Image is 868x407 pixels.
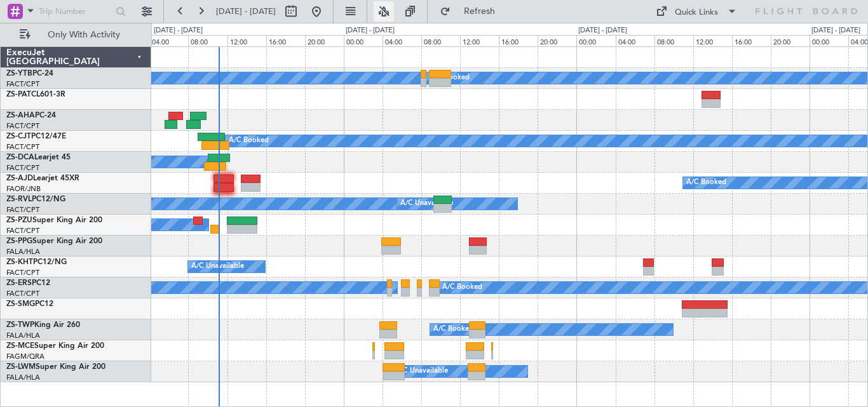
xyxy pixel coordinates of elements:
[538,35,576,46] div: 20:00
[453,7,506,16] span: Refresh
[6,133,31,140] span: ZS-CJT
[6,133,66,140] a: ZS-CJTPC12/47E
[6,154,34,161] span: ZS-DCA
[400,194,453,213] div: A/C Unavailable
[149,35,188,46] div: 04:00
[576,35,615,46] div: 00:00
[6,79,39,89] a: FACT/CPT
[434,1,510,22] button: Refresh
[499,35,538,46] div: 16:00
[383,35,421,46] div: 04:00
[810,35,848,46] div: 00:00
[33,30,134,39] span: Only With Activity
[154,25,203,36] div: [DATE] - [DATE]
[771,35,810,46] div: 20:00
[6,373,40,382] a: FALA/HLA
[675,6,718,19] div: Quick Links
[346,25,395,36] div: [DATE] - [DATE]
[395,362,448,381] div: A/C Unavailable
[6,279,50,287] a: ZS-ERSPC12
[6,163,39,173] a: FACT/CPT
[6,352,44,361] a: FAGM/QRA
[442,278,482,297] div: A/C Booked
[654,35,693,46] div: 08:00
[6,175,33,182] span: ZS-AJD
[344,35,383,46] div: 00:00
[6,363,36,371] span: ZS-LWM
[732,35,771,46] div: 16:00
[6,247,40,257] a: FALA/HLA
[6,331,40,340] a: FALA/HLA
[6,91,31,98] span: ZS-PAT
[14,25,138,45] button: Only With Activity
[460,35,499,46] div: 12:00
[6,217,32,224] span: ZS-PZU
[6,279,32,287] span: ZS-ERS
[578,25,627,36] div: [DATE] - [DATE]
[6,237,102,245] a: ZS-PPGSuper King Air 200
[616,35,654,46] div: 04:00
[191,257,244,276] div: A/C Unavailable
[6,300,53,308] a: ZS-SMGPC12
[305,35,344,46] div: 20:00
[6,226,39,236] a: FACT/CPT
[6,154,71,161] a: ZS-DCALearjet 45
[227,35,266,46] div: 12:00
[6,342,34,350] span: ZS-MCE
[6,142,39,152] a: FACT/CPT
[686,173,726,192] div: A/C Booked
[6,258,67,266] a: ZS-KHTPC12/NG
[693,35,732,46] div: 12:00
[6,205,39,215] a: FACT/CPT
[433,320,473,339] div: A/C Booked
[6,112,35,119] span: ZS-AHA
[6,91,65,98] a: ZS-PATCL601-3R
[6,184,41,194] a: FAOR/JNB
[6,363,105,371] a: ZS-LWMSuper King Air 200
[6,196,65,203] a: ZS-RVLPC12/NG
[6,70,32,77] span: ZS-YTB
[6,258,33,266] span: ZS-KHT
[6,268,39,277] a: FACT/CPT
[6,196,32,203] span: ZS-RVL
[6,175,79,182] a: ZS-AJDLearjet 45XR
[6,112,56,119] a: ZS-AHAPC-24
[6,342,104,350] a: ZS-MCESuper King Air 200
[6,321,34,329] span: ZS-TWP
[811,25,860,36] div: [DATE] - [DATE]
[6,121,39,131] a: FACT/CPT
[6,300,35,308] span: ZS-SMG
[421,35,460,46] div: 08:00
[6,321,80,329] a: ZS-TWPKing Air 260
[6,70,53,77] a: ZS-YTBPC-24
[229,131,269,150] div: A/C Booked
[188,35,227,46] div: 08:00
[6,237,32,245] span: ZS-PPG
[6,289,39,298] a: FACT/CPT
[266,35,305,46] div: 16:00
[649,1,743,22] button: Quick Links
[216,6,276,17] span: [DATE] - [DATE]
[39,2,112,21] input: Trip Number
[6,217,102,224] a: ZS-PZUSuper King Air 200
